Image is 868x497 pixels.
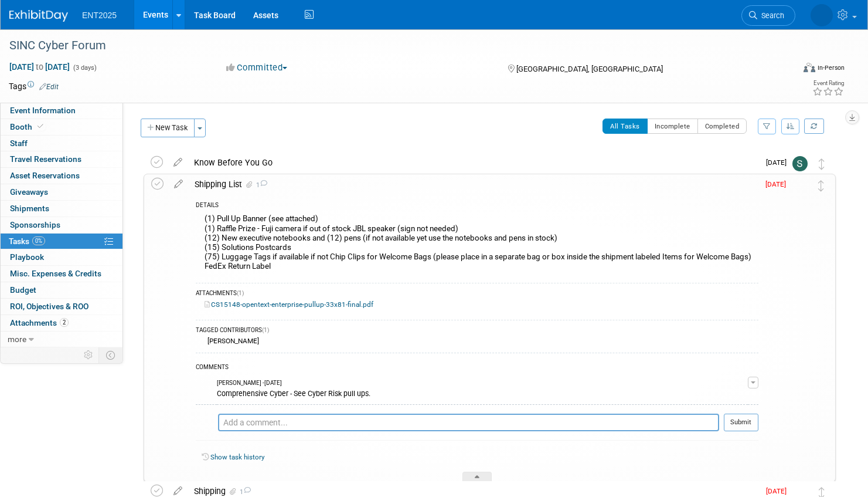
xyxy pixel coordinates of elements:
[1,217,122,233] a: Sponsorships
[10,138,28,148] span: Staff
[10,220,60,229] span: Sponsorships
[205,300,373,309] a: CS15148-opentext-enterprise-pullup-33x81-final.pdf
[10,204,49,213] span: Shipments
[10,154,81,164] span: Travel Reservations
[10,122,46,131] span: Booth
[10,269,101,278] span: Misc. Expenses & Credits
[82,11,117,20] span: ENT2025
[812,80,844,86] div: Event Rating
[1,266,122,282] a: Misc. Expenses & Credits
[647,119,698,134] button: Incomplete
[766,487,792,495] span: [DATE]
[10,302,88,311] span: ROI, Objectives & ROO
[262,327,269,333] span: (1)
[1,168,122,184] a: Asset Reservations
[603,119,648,134] button: All Tasks
[38,123,43,130] i: Booth reservation complete
[792,156,808,171] img: Stephanie Silva
[8,334,26,344] span: more
[811,4,833,26] img: Rose Bodin
[141,119,195,137] button: New Task
[210,453,264,461] a: Show task history
[818,180,824,191] i: Move task
[1,103,122,119] a: Event Information
[237,290,244,296] span: (1)
[60,318,69,327] span: 2
[10,318,69,327] span: Attachments
[188,153,759,173] div: Know Before You Go
[1,299,122,315] a: ROI, Objectives & ROO
[189,174,758,194] div: Shipping List
[72,64,97,72] span: (3 days)
[804,63,815,72] img: Format-Inperson.png
[697,119,747,134] button: Completed
[10,106,76,115] span: Event Information
[792,178,807,193] img: Rose Bodin
[79,347,99,363] td: Personalize Event Tab Strip
[1,315,122,331] a: Attachments2
[10,252,44,262] span: Playbook
[10,285,36,295] span: Budget
[254,181,267,189] span: 1
[196,362,758,374] div: COMMENTS
[168,179,189,190] a: edit
[32,236,45,245] span: 0%
[516,65,663,73] span: [GEOGRAPHIC_DATA], [GEOGRAPHIC_DATA]
[1,201,122,217] a: Shipments
[34,62,45,72] span: to
[741,5,795,26] a: Search
[1,332,122,347] a: more
[765,180,792,188] span: [DATE]
[168,157,188,168] a: edit
[757,11,784,20] span: Search
[1,151,122,167] a: Travel Reservations
[196,379,211,394] img: Rose Bodin
[217,387,748,398] div: Comprehensive Cyber - See Cyber Risk pull ups.
[196,326,758,336] div: TAGGED CONTRIBUTORS
[1,234,122,249] a: Tasks0%
[9,10,68,22] img: ExhibitDay
[99,347,123,363] td: Toggle Event Tabs
[9,80,59,92] td: Tags
[196,289,758,299] div: ATTACHMENTS
[1,184,122,200] a: Giveaways
[1,282,122,298] a: Budget
[9,236,45,246] span: Tasks
[196,211,758,276] div: (1) Pull Up Banner (see attached) (1) Raffle Prize - Fuji camera if out of stock JBL speaker (sig...
[5,35,774,56] div: SINC Cyber Forum
[222,62,292,74] button: Committed
[1,136,122,151] a: Staff
[804,119,824,134] a: Refresh
[10,171,80,180] span: Asset Reservations
[1,249,122,265] a: Playbook
[819,158,825,170] i: Move task
[238,488,251,496] span: 1
[10,187,48,197] span: Giveaways
[817,63,845,72] div: In-Person
[724,414,758,431] button: Submit
[168,486,188,496] a: edit
[9,62,70,72] span: [DATE] [DATE]
[217,379,282,387] span: [PERSON_NAME] - [DATE]
[1,119,122,135] a: Booth
[39,83,59,91] a: Edit
[205,337,259,345] div: [PERSON_NAME]
[720,61,845,79] div: Event Format
[196,414,212,431] img: Rose Bodin
[766,158,792,167] span: [DATE]
[196,201,758,211] div: DETAILS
